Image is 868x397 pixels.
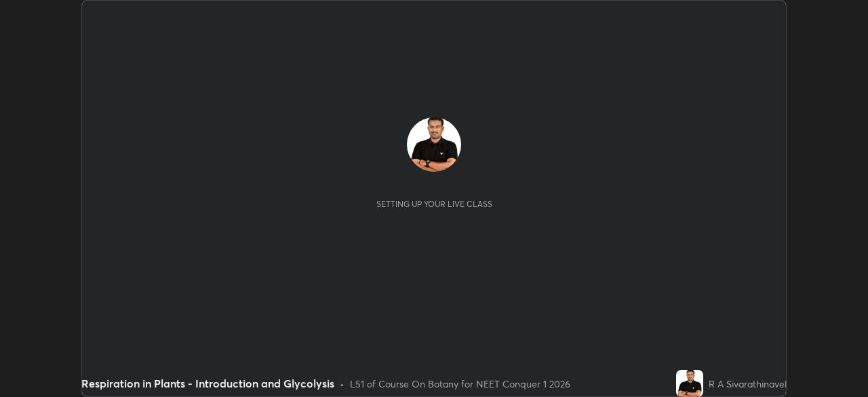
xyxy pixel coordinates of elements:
div: Respiration in Plants - Introduction and Glycolysis [81,375,334,392]
div: L51 of Course On Botany for NEET Conquer 1 2026 [350,377,570,391]
img: 353fb1e8e3254d6685d4e4cd38085dfd.jpg [676,370,703,397]
div: • [340,377,344,391]
div: R A Sivarathinavel [709,377,787,391]
div: Setting up your live class [376,199,492,209]
img: 353fb1e8e3254d6685d4e4cd38085dfd.jpg [407,117,461,172]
